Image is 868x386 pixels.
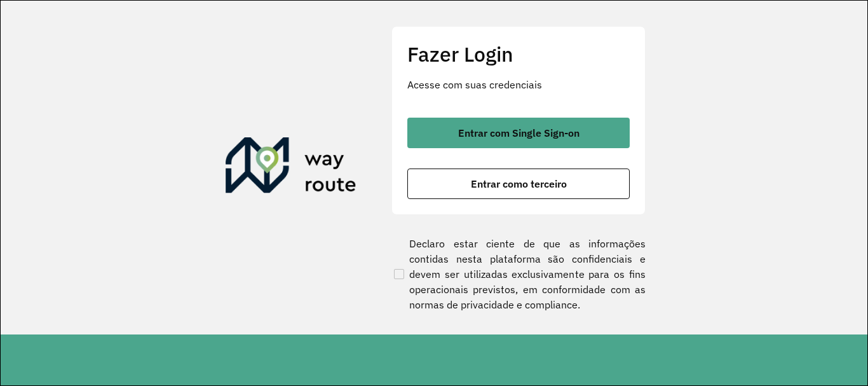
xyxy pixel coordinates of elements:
span: Entrar com Single Sign-on [458,128,580,138]
p: Acesse com suas credenciais [407,77,630,92]
h2: Fazer Login [407,42,630,66]
button: button [407,118,630,148]
button: button [407,169,630,199]
label: Declaro estar ciente de que as informações contidas nesta plataforma são confidenciais e devem se... [391,236,646,312]
span: Entrar como terceiro [471,179,567,189]
img: Roteirizador AmbevTech [226,137,356,198]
